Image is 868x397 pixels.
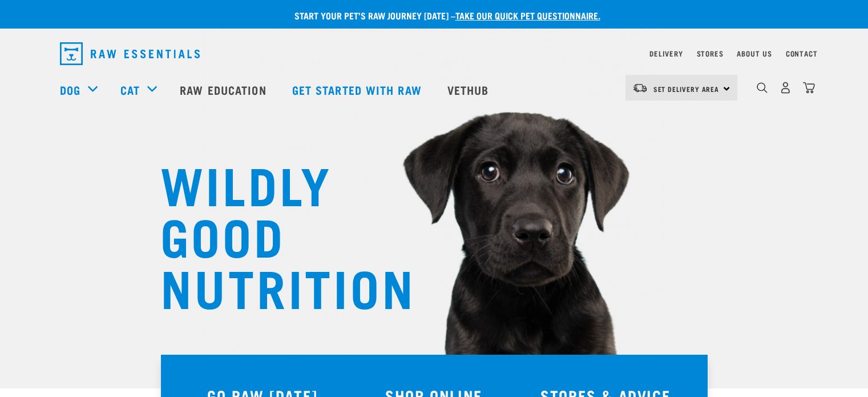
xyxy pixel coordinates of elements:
a: Vethub [436,67,503,113]
img: home-icon-1@2x.png [757,82,768,93]
a: Stores [697,51,724,55]
img: user.png [780,82,792,94]
a: Raw Education [168,67,280,113]
img: Raw Essentials Logo [60,42,200,65]
span: Set Delivery Area [653,87,720,91]
img: van-moving.png [632,83,648,93]
a: About Us [737,51,772,55]
a: Contact [786,51,818,55]
nav: dropdown navigation [51,38,818,70]
a: Cat [120,81,140,98]
h1: WILDLY GOOD NUTRITION [160,157,389,311]
a: take our quick pet questionnaire. [455,13,600,18]
img: home-icon@2x.png [803,82,815,94]
a: Get started with Raw [281,67,436,113]
a: Dog [60,81,80,98]
a: Delivery [649,51,683,55]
